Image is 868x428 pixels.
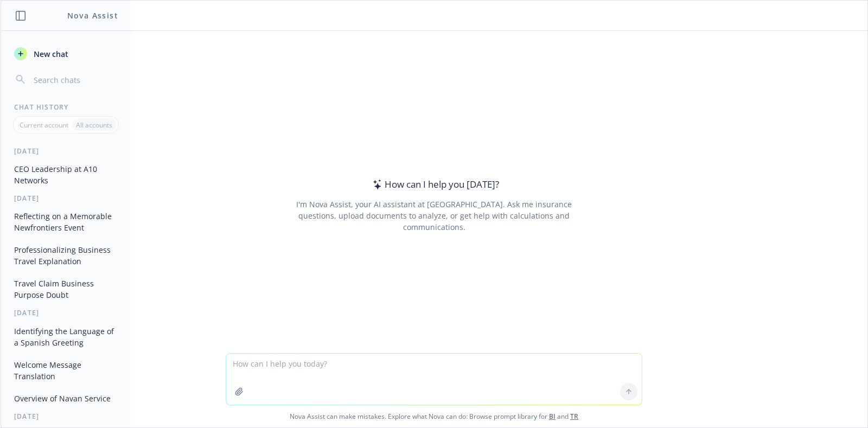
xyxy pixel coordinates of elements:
[10,160,122,189] button: CEO Leadership at A10 Networks
[281,199,586,233] div: I'm Nova Assist, your AI assistant at [GEOGRAPHIC_DATA]. Ask me insurance questions, upload docum...
[1,308,131,317] div: [DATE]
[31,48,68,60] span: New chat
[10,274,122,304] button: Travel Claim Business Purpose Doubt
[369,177,499,191] div: How can I help you [DATE]?
[1,146,131,156] div: [DATE]
[10,207,122,237] button: Reflecting on a Memorable Newfrontiers Event
[1,412,131,421] div: [DATE]
[1,103,131,112] div: Chat History
[1,194,131,203] div: [DATE]
[76,120,112,130] p: All accounts
[549,412,556,421] a: BI
[5,405,863,427] span: Nova Assist can make mistakes. Explore what Nova can do: Browse prompt library for and
[10,389,122,407] button: Overview of Navan Service
[10,241,122,270] button: Professionalizing Business Travel Explanation
[67,10,118,21] h1: Nova Assist
[10,322,122,352] button: Identifying the Language of a Spanish Greeting
[10,44,122,63] button: New chat
[31,72,118,87] input: Search chats
[20,120,68,130] p: Current account
[570,412,578,421] a: TR
[10,356,122,385] button: Welcome Message Translation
